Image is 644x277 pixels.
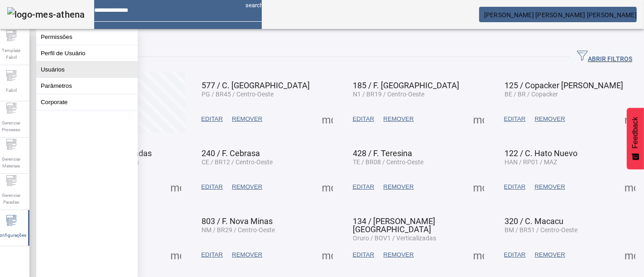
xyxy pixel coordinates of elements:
[232,115,262,124] span: REMOVER
[168,247,184,263] button: Mais
[348,179,379,195] button: EDITAR
[353,250,375,259] span: EDITAR
[379,179,418,195] button: REMOVER
[319,247,336,263] button: Mais
[201,115,223,124] span: EDITAR
[353,148,413,158] span: 428 / F. Teresina
[36,78,138,94] button: Parâmetros
[227,111,267,127] button: REMOVER
[383,115,413,124] span: REMOVER
[353,182,375,191] span: EDITAR
[3,84,19,96] span: Fabril
[348,247,379,263] button: EDITAR
[505,148,577,158] span: 122 / C. Hato Nuevo
[505,226,577,234] span: BM / BR51 / Centro-Oeste
[202,91,274,98] span: PG / BR45 / Centro-Oeste
[319,179,336,195] button: Mais
[36,62,138,77] button: Usuários
[505,81,623,90] span: 125 / Copacker [PERSON_NAME]
[232,250,262,259] span: REMOVER
[201,250,223,259] span: EDITAR
[36,94,138,110] button: Corporate
[535,115,565,124] span: REMOVER
[383,250,413,259] span: REMOVER
[36,45,138,61] button: Perfil de Usuário
[500,247,530,263] button: EDITAR
[227,179,267,195] button: REMOVER
[379,111,418,127] button: REMOVER
[631,117,639,148] span: Feedback
[622,247,638,263] button: Mais
[202,216,273,226] span: 803 / F. Nova Minas
[197,247,227,263] button: EDITAR
[7,7,85,22] img: logo-mes-athena
[505,158,557,166] span: HAN / RP01 / MAZ
[353,91,425,98] span: N1 / BR19 / Centro-Oeste
[505,216,563,226] span: 320 / C. Macacu
[530,111,570,127] button: REMOVER
[319,111,336,127] button: Mais
[500,179,530,195] button: EDITAR
[202,81,310,90] span: 577 / C. [GEOGRAPHIC_DATA]
[530,247,570,263] button: REMOVER
[627,108,644,169] button: Feedback - Mostrar pesquisa
[504,250,526,259] span: EDITAR
[471,247,487,263] button: Mais
[227,247,267,263] button: REMOVER
[504,115,526,124] span: EDITAR
[379,247,418,263] button: REMOVER
[535,182,565,191] span: REMOVER
[504,182,526,191] span: EDITAR
[535,250,565,259] span: REMOVER
[484,11,637,19] span: [PERSON_NAME] [PERSON_NAME] [PERSON_NAME]
[622,111,638,127] button: Mais
[36,29,138,45] button: Permissões
[197,111,227,127] button: EDITAR
[622,179,638,195] button: Mais
[471,179,487,195] button: Mais
[353,216,436,234] span: 134 / [PERSON_NAME] [GEOGRAPHIC_DATA]
[577,50,632,64] span: ABRIR FILTROS
[202,226,275,234] span: NM / BR29 / Centro-Oeste
[353,115,375,124] span: EDITAR
[570,49,639,65] button: ABRIR FILTROS
[383,182,413,191] span: REMOVER
[202,148,260,158] span: 240 / F. Cebrasa
[168,179,184,195] button: Mais
[348,111,379,127] button: EDITAR
[471,111,487,127] button: Mais
[232,182,262,191] span: REMOVER
[201,182,223,191] span: EDITAR
[202,158,273,166] span: CE / BR12 / Centro-Oeste
[197,179,227,195] button: EDITAR
[500,111,530,127] button: EDITAR
[353,158,424,166] span: TE / BR08 / Centro-Oeste
[530,179,570,195] button: REMOVER
[505,91,558,98] span: BE / BR / Copacker
[353,81,460,90] span: 185 / F. [GEOGRAPHIC_DATA]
